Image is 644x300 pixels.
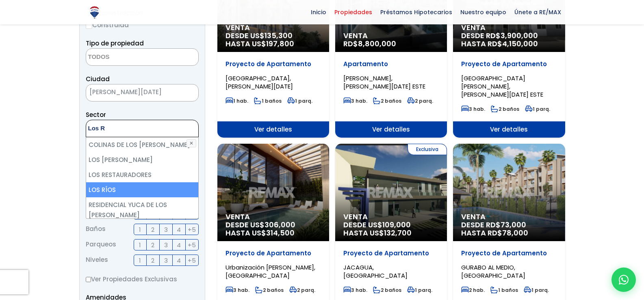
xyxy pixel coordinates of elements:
span: 4 [177,255,181,265]
span: 314,500 [266,228,295,238]
span: 2 baños [373,287,401,294]
span: Baños [86,224,106,235]
span: +5 [188,240,196,250]
span: [GEOGRAPHIC_DATA], [PERSON_NAME][DATE] [226,74,293,91]
span: Sector [86,110,106,119]
span: Venta [461,24,557,32]
span: Ver detalles [453,121,565,138]
span: 2 [151,255,154,265]
span: DESDE RD$ [461,32,557,48]
span: Parqueos [86,239,116,250]
span: 306,000 [265,220,295,230]
span: 2 baños [373,97,401,104]
span: 4 [177,224,181,235]
span: 4 [177,240,181,250]
span: 1 parq. [287,97,312,104]
input: Construida [86,22,92,29]
span: DESDE US$ [343,221,439,237]
span: 1 baños [490,287,518,294]
textarea: Search [86,49,165,66]
span: Venta [226,24,321,32]
span: HASTA RD$ [461,40,557,48]
p: Proyecto de Apartamento [461,249,557,257]
button: Remove all items [178,86,190,99]
span: 135,300 [265,30,293,41]
span: Ciudad [86,75,110,83]
span: 3 hab. [461,106,485,112]
span: 1 [139,224,141,235]
span: Niveles [86,255,108,266]
li: LOS RESTAURADORES [86,167,198,182]
span: Venta [461,213,557,221]
span: Venta [343,32,439,40]
span: 1 parq. [524,287,549,294]
span: 3 [164,240,168,250]
span: JACAGUA, [GEOGRAPHIC_DATA] [343,263,408,280]
span: 1 parq. [525,106,550,112]
span: 78,000 [502,228,528,238]
span: HASTA RD$ [461,229,557,237]
span: 4,150,000 [502,39,538,49]
span: 197,800 [266,39,294,49]
span: 2 baños [491,106,519,112]
span: Préstamos Hipotecarios [376,6,456,18]
span: 3 [164,224,168,235]
span: Venta [343,213,439,221]
span: 3 hab. [343,287,367,294]
span: 1 parq. [407,287,432,294]
textarea: Search [86,120,165,138]
span: Ver detalles [335,121,447,138]
span: 3 hab. [226,287,249,294]
p: Apartamento [343,60,439,68]
span: 109,000 [382,220,411,230]
span: 3 hab. [343,97,367,104]
span: 3,900,000 [501,30,538,41]
li: LOS [PERSON_NAME] [86,152,198,167]
label: Construida [86,20,199,30]
input: Ver Propiedades Exclusivas [86,277,91,282]
span: +5 [188,255,196,265]
span: DESDE US$ [226,32,321,48]
span: Tipo de propiedad [86,39,144,47]
span: 2 parq. [289,287,315,294]
span: Urbanización [PERSON_NAME], [GEOGRAPHIC_DATA] [226,263,315,280]
span: Venta [226,213,321,221]
label: Ver Propiedades Exclusivas [86,274,199,284]
span: 1 hab. [226,97,248,104]
span: 2 hab. [461,287,485,294]
span: GURABO AL MEDIO, [GEOGRAPHIC_DATA] [461,263,525,280]
p: Proyecto de Apartamento [226,60,321,68]
span: 2 [151,224,154,235]
span: Nuestro equipo [456,6,510,18]
p: Proyecto de Apartamento [343,249,439,257]
span: × [186,89,190,97]
span: HASTA US$ [343,229,439,237]
span: 1 baños [254,97,282,104]
span: [PERSON_NAME], [PERSON_NAME][DATE] ESTE [343,74,425,91]
span: 132,700 [384,228,412,238]
img: Logo de REMAX [87,5,102,19]
span: SANTO DOMINGO DE GUZMÁN [86,84,199,101]
span: 3 [164,255,168,265]
span: +5 [188,224,196,235]
li: COLINAS DE LOS [PERSON_NAME] [86,137,198,152]
span: 2 baños [255,287,284,294]
span: Exclusiva [408,144,447,155]
span: DESDE US$ [226,221,321,237]
span: RD$ [343,39,396,49]
p: Proyecto de Apartamento [226,249,321,257]
span: 2 [151,240,154,250]
span: DESDE RD$ [461,221,557,237]
button: ✕ [186,139,196,147]
li: RESIDENCIAL YUCA DE LOS [PERSON_NAME] [86,197,198,222]
p: Proyecto de Apartamento [461,60,557,68]
span: Únete a RE/MAX [510,6,565,18]
span: HASTA US$ [226,40,321,48]
span: 8,800,000 [358,39,396,49]
span: Inicio [307,6,330,18]
span: Ver detalles [217,121,329,138]
span: 73,000 [501,220,526,230]
span: 2 parq. [407,97,433,104]
span: 1 [139,255,141,265]
span: SANTO DOMINGO DE GUZMÁN [86,86,178,98]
